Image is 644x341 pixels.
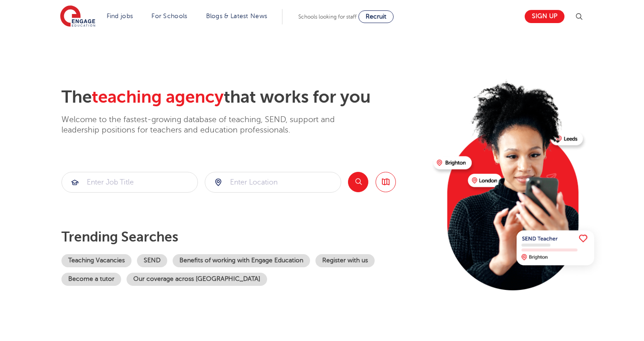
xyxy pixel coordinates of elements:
input: Submit [62,172,197,192]
div: Submit [205,172,341,193]
a: Sign up [525,10,564,23]
img: Engage Education [60,5,95,28]
a: Our coverage across [GEOGRAPHIC_DATA] [127,273,267,286]
a: Become a tutor [61,273,121,286]
div: Submit [61,172,198,193]
a: Register with us [315,254,375,267]
a: SEND [137,254,167,267]
p: Trending searches [61,229,426,245]
span: teaching agency [92,87,224,107]
a: Blogs & Latest News [206,13,268,19]
a: For Schools [151,13,187,19]
span: Recruit [366,13,386,20]
a: Find jobs [107,13,133,19]
p: Welcome to the fastest-growing database of teaching, SEND, support and leadership positions for t... [61,114,360,136]
a: Benefits of working with Engage Education [173,254,310,267]
button: Search [348,172,368,192]
input: Submit [205,172,341,192]
h2: The that works for you [61,87,426,108]
a: Recruit [358,10,394,23]
span: Schools looking for staff [298,14,357,20]
a: Teaching Vacancies [61,254,132,267]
